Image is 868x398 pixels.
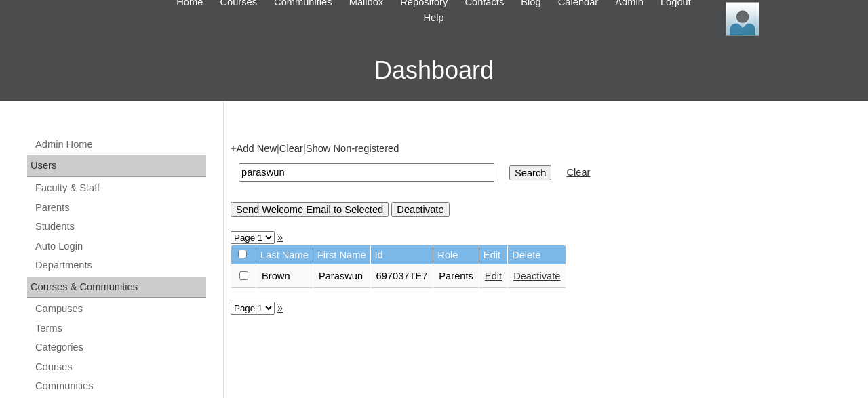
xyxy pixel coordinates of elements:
td: Parents [433,265,479,288]
td: Id [371,245,433,265]
a: Parents [34,199,206,216]
input: Deactivate [391,202,449,217]
td: First Name [313,245,370,265]
a: Help [416,10,450,26]
a: Campuses [34,300,206,317]
input: Search [509,165,551,180]
a: Deactivate [513,271,560,281]
a: Faculty & Staff [34,180,206,197]
input: Send Welcome Email to Selected [231,202,389,217]
td: Last Name [256,245,313,265]
td: Role [433,245,479,265]
a: Departments [34,257,206,274]
div: Courses & Communities [27,277,206,298]
a: Add New [237,143,277,154]
a: Categories [34,339,206,356]
h3: Dashboard [7,40,861,101]
a: Terms [34,320,206,337]
td: Edit [479,245,507,265]
a: Admin Home [34,136,206,153]
input: Search [239,163,494,182]
a: Communities [34,378,206,395]
img: Jonelle Rodriguez [726,2,759,36]
div: Users [27,155,206,177]
a: Edit [485,271,502,281]
a: Auto Login [34,238,206,255]
a: » [277,302,283,313]
a: Clear [566,167,590,178]
span: Help [423,10,443,26]
a: Show Non-registered [306,143,399,154]
a: Courses [34,359,206,376]
td: Brown [256,265,313,288]
td: Paraswun [313,265,370,288]
a: Students [34,218,206,235]
a: » [277,232,283,243]
td: 697037TE7 [371,265,433,288]
td: Delete [508,245,566,265]
div: + | | [231,142,854,217]
a: Clear [279,143,303,154]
